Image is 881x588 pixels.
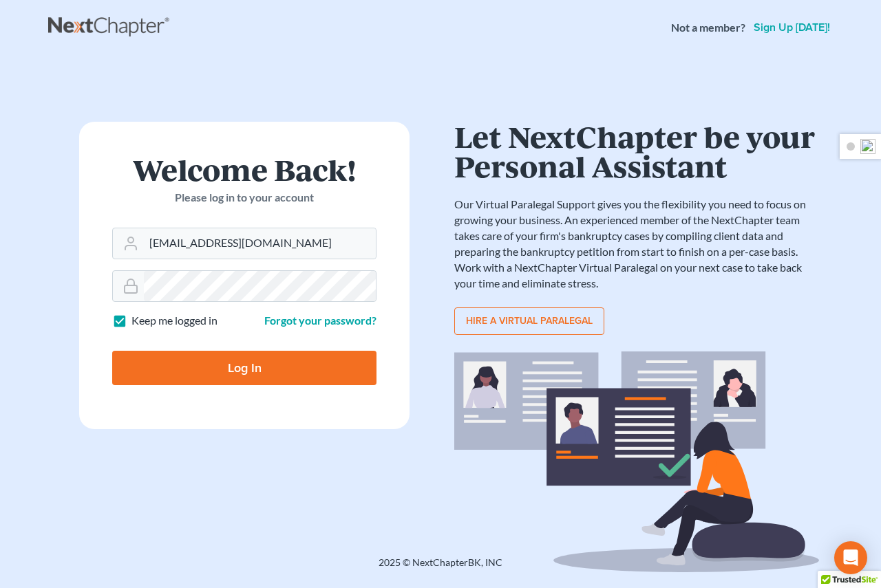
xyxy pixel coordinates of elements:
[454,351,819,572] img: virtual_paralegal_bg-b12c8cf30858a2b2c02ea913d52db5c468ecc422855d04272ea22d19010d70dc.svg
[671,20,745,36] strong: Not a member?
[264,314,376,327] a: Forgot your password?
[131,313,217,329] label: Keep me logged in
[48,556,833,580] div: 2025 © NextChapterBK, INC
[454,197,819,291] p: Our Virtual Paralegal Support gives you the flexibility you need to focus on growing your busines...
[112,190,376,206] p: Please log in to your account
[834,541,867,574] div: Open Intercom Messenger
[454,307,604,335] a: Hire a virtual paralegal
[751,22,833,33] a: Sign up [DATE]!
[454,122,819,180] h1: Let NextChapter be your Personal Assistant
[112,155,376,184] h1: Welcome Back!
[112,351,376,385] input: Log In
[144,228,376,259] input: Email Address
